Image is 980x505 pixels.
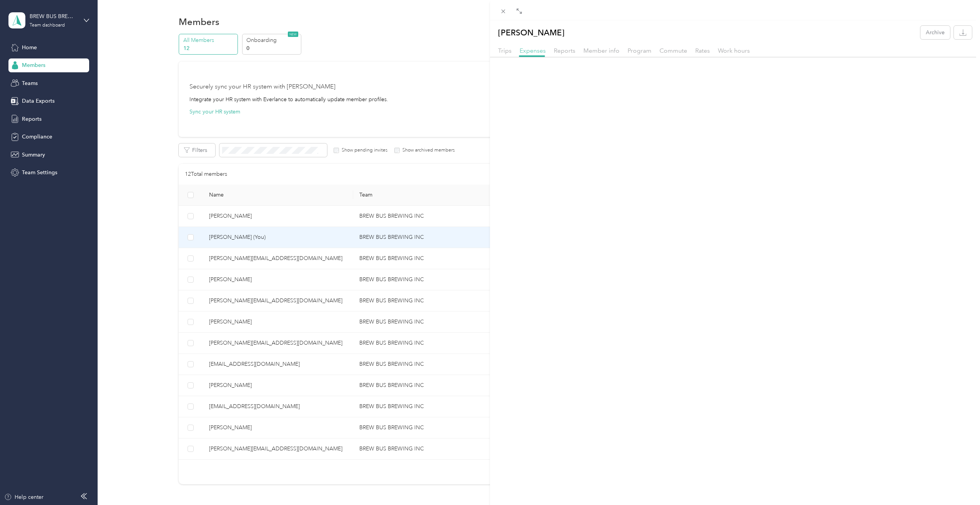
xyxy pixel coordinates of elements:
iframe: Everlance-gr Chat Button Frame [937,462,980,505]
span: Reports [554,47,575,54]
button: Archive [920,26,950,39]
span: Commute [659,47,687,54]
span: Program [628,47,651,54]
span: Member info [583,47,620,54]
span: Rates [695,47,710,54]
span: Work hours [718,47,750,54]
span: Trips [498,47,512,54]
p: [PERSON_NAME] [498,26,565,39]
span: Expenses [520,47,546,54]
